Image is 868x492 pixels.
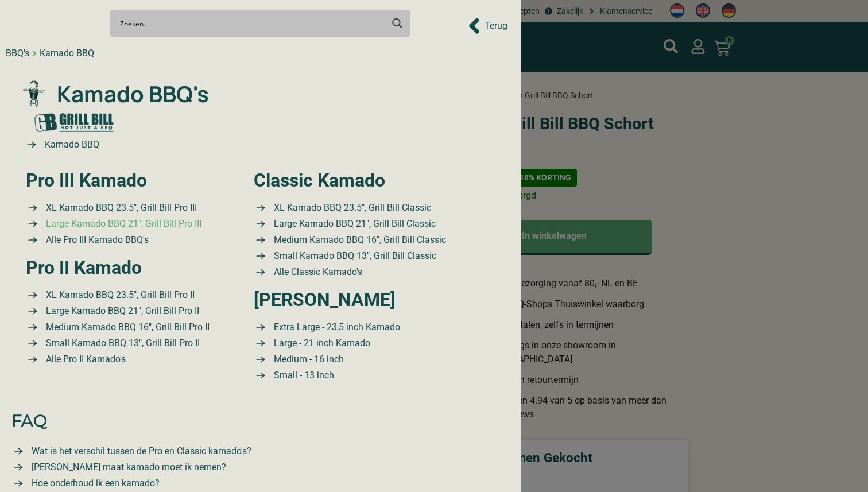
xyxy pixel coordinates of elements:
[43,304,199,318] span: Large Kamado BBQ 21″, Grill Bill Pro II
[26,169,147,191] a: Pro III Kamado
[254,169,385,191] a: Classic Kamado
[11,408,509,433] a: FAQ
[254,336,459,350] a: Large kamado
[43,217,201,231] span: Large Kamado BBQ 21″, Grill Bill Pro III
[254,320,459,334] a: Extra Large kamado
[43,320,210,334] span: Medium Kamado BBQ 16″, Grill Bill Pro II
[25,138,501,152] a: Kamado BBQ
[20,78,501,111] a: Kamado BBQ's
[26,201,231,215] a: XL Kamado BBQ 23.5″ Grill Bill Pro III
[271,233,446,247] span: Medium Kamado BBQ 16″, Grill Bill Classic
[40,47,94,60] div: Kamado BBQ
[271,265,362,279] span: Alle Classic Kamado's
[271,217,436,231] span: Large Kamado BBQ 21″, Grill Bill Classic
[31,110,117,134] img: Grill Bill gr
[254,369,459,382] a: Small kamado
[11,408,47,433] span: FAQ
[254,249,459,263] a: Small Kamado BBQ 13″
[271,320,400,334] span: Extra Large - 23,5 inch Kamado
[43,201,197,215] span: XL Kamado BBQ 23.5″, Grill Bill Pro III
[271,336,370,350] span: Large - 21 inch Kamado
[271,201,431,215] span: XL Kamado BBQ 23.5″, Grill Bill Classic
[26,352,231,366] a: Alle Pro II Kamado's
[43,352,126,366] span: Alle Pro II Kamado's
[122,13,384,33] form: Search form
[271,369,334,382] span: Small - 13 inch
[26,233,231,247] a: Alle BBQ's
[26,336,231,350] a: Small Kamado BBQ 13″ Grill Bill Pro II
[29,460,226,474] span: [PERSON_NAME] maat kamado moet ik nemen?
[271,352,344,366] span: Medium - 16 inch
[254,233,459,247] a: Medium Kamado BBQ 16″
[254,217,459,231] a: Large Kamado BBQ 21″ Grill Bill Classic
[254,201,459,215] a: XL Kamado BBQ 23.5″
[26,257,142,278] a: Pro II Kamado
[120,13,382,34] input: Search input
[26,320,231,334] a: XL Kamado BBQ 23.5″ Grill Bill Pro II
[11,460,509,474] a: Small kamado
[254,290,459,309] h2: [PERSON_NAME]
[271,249,436,263] span: Small Kamado BBQ 13″, Grill Bill Classic
[11,476,509,490] a: Large kamado
[387,13,407,33] button: Search magnifier button
[29,476,160,490] span: Hoe onderhoud ik een kamado?
[26,288,231,302] a: XL Kamado BBQ 23.5″ Grill Bill Pro II
[254,352,459,366] a: Medium kamado
[11,444,509,458] a: Verschil Pro Classic kamado
[43,288,195,302] span: XL Kamado BBQ 23.5″, Grill Bill Pro II
[43,336,200,350] span: Small Kamado BBQ 13″, Grill Bill Pro II
[26,304,231,318] a: XL Kamado BBQ 23.5″ Grill Bill Pro II
[254,265,459,279] a: Small Kamado BBQ 13″
[29,444,251,458] span: Wat is het verschil tussen de Pro en Classic kamado's?
[54,78,209,111] span: Kamado BBQ's
[42,138,99,152] span: Kamado BBQ
[43,233,149,247] span: Alle Pro III Kamado BBQ's
[6,47,29,60] div: BBQ's
[26,217,231,231] a: Large Kamado BBQ 21″ Grill Bill Pro III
